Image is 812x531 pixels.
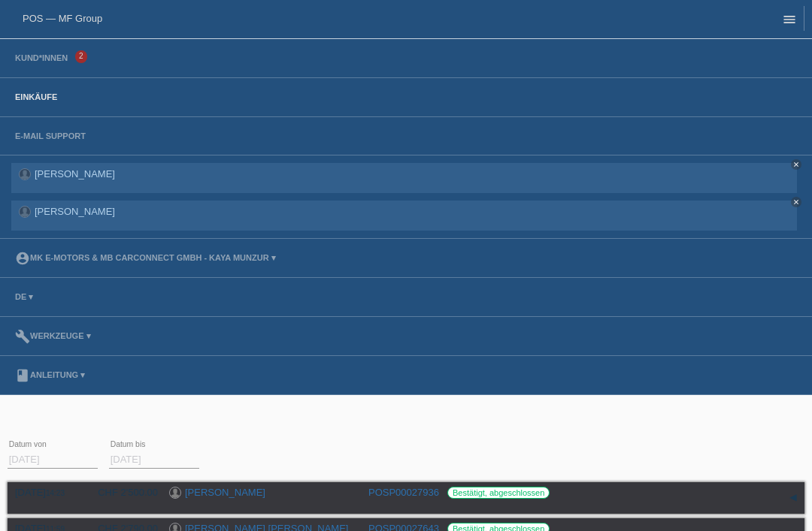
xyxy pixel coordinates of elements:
a: POSP00027936 [368,487,439,498]
a: bookAnleitung ▾ [8,370,92,379]
a: close [791,159,801,170]
a: [PERSON_NAME] [35,168,115,180]
a: account_circleMK E-MOTORS & MB CarConnect GmbH - Kaya Munzur ▾ [8,253,283,262]
a: [PERSON_NAME] [35,206,115,217]
a: E-Mail Support [8,131,93,140]
a: close [791,197,801,207]
a: Einkäufe [8,92,65,101]
i: menu [782,12,797,27]
a: Kund*innen [8,53,75,62]
span: 14:23 [46,489,65,497]
a: buildWerkzeuge ▾ [8,331,98,340]
a: [PERSON_NAME] [185,487,265,498]
i: close [792,198,800,206]
i: close [792,161,800,168]
span: 2 [75,50,87,63]
div: CHF 2'500.00 [86,487,158,498]
i: account_circle [15,251,30,266]
div: auf-/zuklappen [782,487,804,509]
i: book [15,368,30,383]
div: [DATE] [15,487,75,498]
a: menu [774,14,804,23]
i: build [15,329,30,344]
label: Bestätigt, abgeschlossen [447,487,550,499]
a: POS — MF Group [23,13,102,24]
a: DE ▾ [8,292,41,301]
